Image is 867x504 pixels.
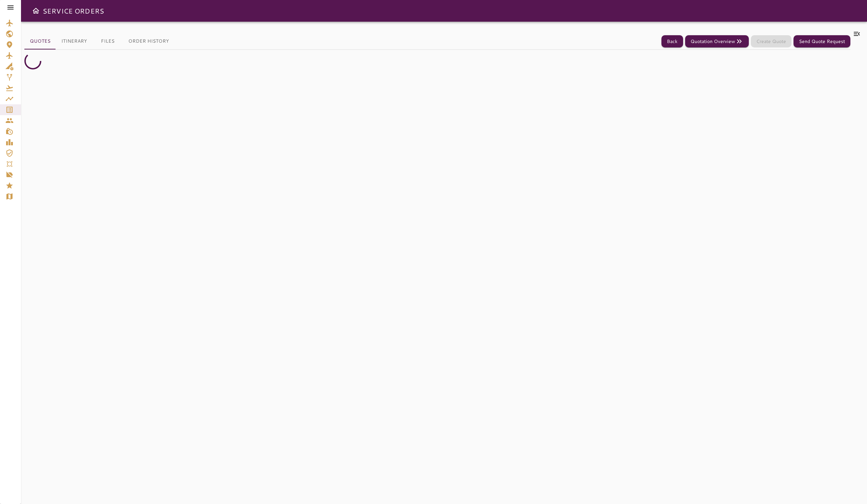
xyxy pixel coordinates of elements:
[24,33,56,49] button: Quotes
[794,35,850,48] button: Send Quote Request
[43,5,104,16] h6: SERVICE ORDERS
[56,33,92,49] button: Itinerary
[29,4,43,18] button: Open drawer
[24,33,174,49] div: basic tabs example
[92,33,123,49] button: Files
[685,35,749,48] button: Quotation Overview
[123,33,174,49] button: Order History
[661,35,683,48] button: Back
